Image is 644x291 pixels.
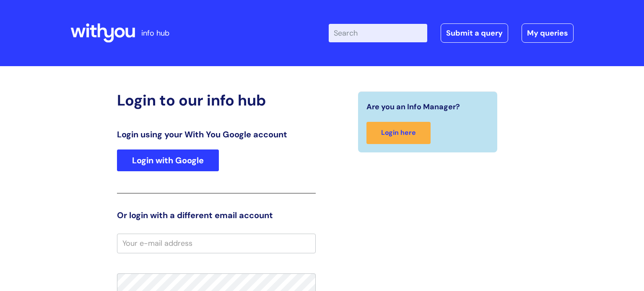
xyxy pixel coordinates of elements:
span: Are you an Info Manager? [366,100,460,113]
h3: Or login with a different email account [117,210,316,220]
a: My queries [522,23,574,43]
p: info hub [141,26,169,40]
h2: Login to our info hub [117,91,316,109]
input: Your e-mail address [117,234,316,253]
a: Login here [366,122,431,144]
input: Search [329,24,427,42]
a: Login with Google [117,149,219,171]
h3: Login using your With You Google account [117,129,316,139]
a: Submit a query [441,23,508,43]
